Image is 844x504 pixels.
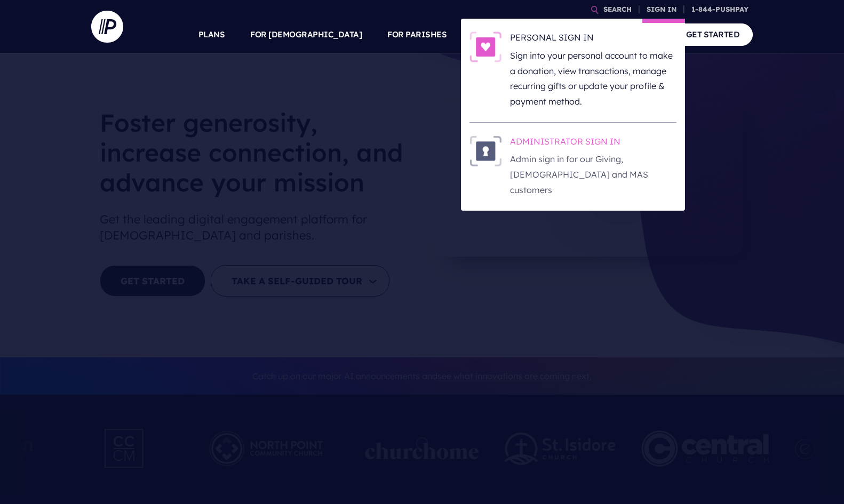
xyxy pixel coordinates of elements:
a: ADMINISTRATOR SIGN IN - Illustration ADMINISTRATOR SIGN IN Admin sign in for our Giving, [DEMOGRA... [469,135,676,198]
img: ADMINISTRATOR SIGN IN - Illustration [469,135,501,166]
a: SOLUTIONS [472,16,520,53]
a: FOR PARISHES [387,16,447,53]
p: Admin sign in for our Giving, [DEMOGRAPHIC_DATA] and MAS customers [510,151,676,197]
a: COMPANY [608,16,647,53]
h6: PERSONAL SIGN IN [510,31,676,47]
a: EXPLORE [545,16,583,53]
a: FOR [DEMOGRAPHIC_DATA] [250,16,362,53]
a: PLANS [198,16,225,53]
a: GET STARTED [673,23,753,45]
h6: ADMINISTRATOR SIGN IN [510,135,676,151]
a: PERSONAL SIGN IN - Illustration PERSONAL SIGN IN Sign into your personal account to make a donati... [469,31,676,109]
img: PERSONAL SIGN IN - Illustration [469,31,501,62]
p: Sign into your personal account to make a donation, view transactions, manage recurring gifts or ... [510,48,676,109]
